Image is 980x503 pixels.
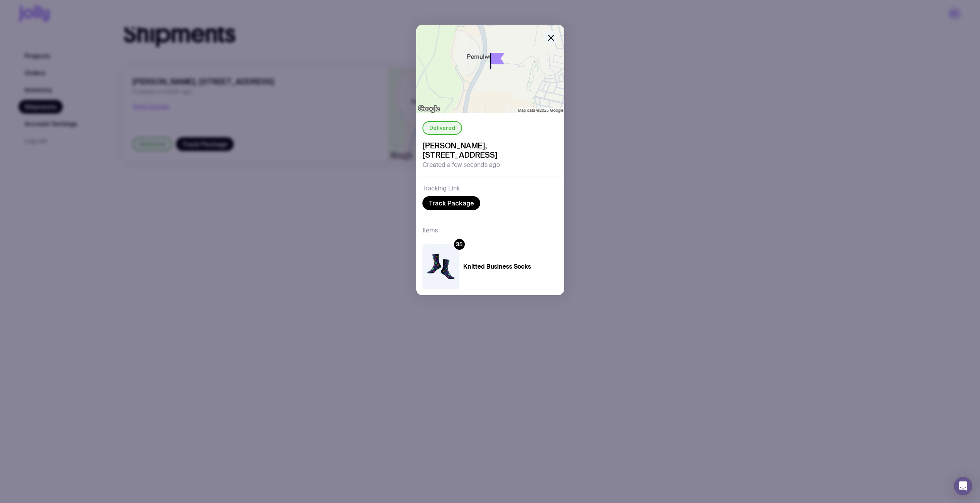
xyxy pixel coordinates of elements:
[416,25,564,113] img: staticmap
[954,477,972,495] div: Open Intercom Messenger
[463,263,531,271] h4: Knitted Business Socks
[422,141,558,160] span: [PERSON_NAME], [STREET_ADDRESS]
[454,239,465,250] div: 35
[422,121,462,135] div: Delivered
[422,161,500,169] span: Created a few seconds ago
[422,196,480,210] a: Track Package
[422,185,460,192] h3: Tracking Link
[422,226,438,235] h3: Items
